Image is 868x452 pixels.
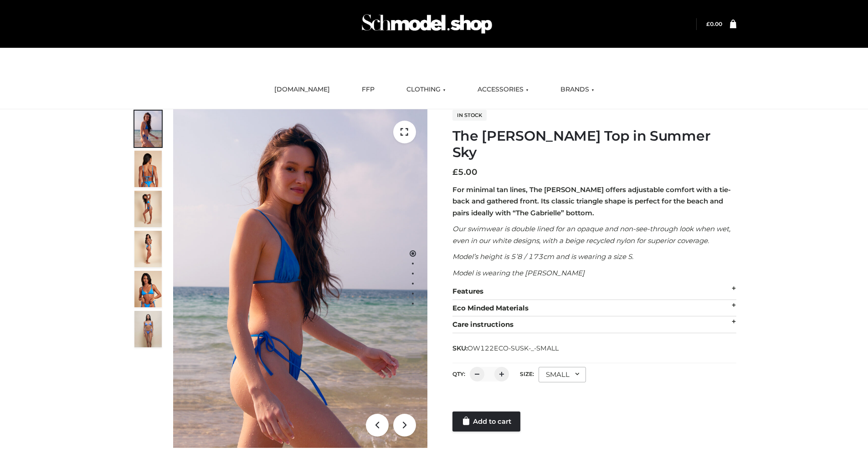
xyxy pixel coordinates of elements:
[134,191,162,227] img: 4.Alex-top_CN-1-1-2.jpg
[134,271,162,307] img: 2.Alex-top_CN-1-1-2.jpg
[134,151,162,187] img: 5.Alex-top_CN-1-1_1-1.jpg
[452,283,736,300] div: Features
[452,371,465,377] label: QTY:
[452,185,731,217] strong: For minimal tan lines, The [PERSON_NAME] offers adjustable comfort with a tie-back and gathered f...
[452,269,585,277] em: Model is wearing the [PERSON_NAME]
[452,343,560,354] span: SKU:
[452,110,487,121] span: In stock
[267,80,337,100] a: [DOMAIN_NAME]
[134,231,162,267] img: 3.Alex-top_CN-1-1-2.jpg
[706,20,710,27] span: £
[452,167,458,177] span: £
[359,6,495,42] img: Schmodel Admin 964
[355,80,381,100] a: FFP
[452,300,736,317] div: Eco Minded Materials
[452,316,736,333] div: Care instructions
[467,344,559,352] span: OW122ECO-SUSK-_-SMALL
[452,411,520,432] a: Add to cart
[400,80,452,100] a: CLOTHING
[452,224,730,245] em: Our swimwear is double lined for an opaque and non-see-through look when wet, even in our white d...
[706,20,722,27] a: £0.00
[471,80,535,100] a: ACCESSORIES
[452,167,478,177] bdi: 5.00
[134,111,162,147] img: 1.Alex-top_SS-1_4464b1e7-c2c9-4e4b-a62c-58381cd673c0-1.jpg
[452,128,736,161] h1: The [PERSON_NAME] Top in Summer Sky
[520,371,534,377] label: Size:
[134,311,162,347] img: SSVC.jpg
[452,252,633,261] em: Model’s height is 5’8 / 173cm and is wearing a size S.
[173,109,427,448] img: 1.Alex-top_SS-1_4464b1e7-c2c9-4e4b-a62c-58381cd673c0 (1)
[706,20,722,27] bdi: 0.00
[539,367,586,382] div: SMALL
[554,80,601,100] a: BRANDS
